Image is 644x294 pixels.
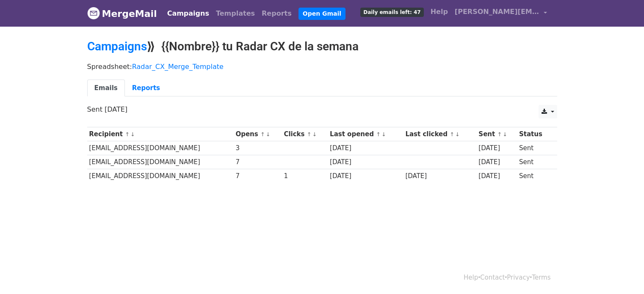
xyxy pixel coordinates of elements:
[282,127,328,141] th: Clicks
[258,5,295,22] a: Reports
[427,3,451,20] a: Help
[517,169,552,183] td: Sent
[235,143,279,153] div: 3
[299,8,345,20] a: Open Gmail
[477,127,517,141] th: Sent
[503,131,507,137] a: ↓
[87,80,125,97] a: Emails
[87,39,557,54] h2: ⟫ {{Nombre}} tu Radar CX de la semana
[266,131,271,137] a: ↓
[450,131,454,137] a: ↑
[517,127,552,141] th: Status
[330,143,401,153] div: [DATE]
[87,127,234,141] th: Recipient
[87,141,234,155] td: [EMAIL_ADDRESS][DOMAIN_NAME]
[260,131,265,137] a: ↑
[517,141,552,155] td: Sent
[464,274,478,281] a: Help
[330,157,401,167] div: [DATE]
[307,131,312,137] a: ↑
[330,171,401,181] div: [DATE]
[87,169,234,183] td: [EMAIL_ADDRESS][DOMAIN_NAME]
[235,157,279,167] div: 7
[234,127,282,141] th: Opens
[213,5,258,22] a: Templates
[451,3,550,23] a: [PERSON_NAME][EMAIL_ADDRESS][DOMAIN_NAME]
[87,155,234,169] td: [EMAIL_ADDRESS][DOMAIN_NAME]
[478,157,515,167] div: [DATE]
[497,131,502,137] a: ↑
[405,171,474,181] div: [DATE]
[87,7,100,19] img: MergeMail logo
[478,143,515,153] div: [DATE]
[404,127,477,141] th: Last clicked
[360,8,423,17] span: Daily emails left: 47
[130,131,135,137] a: ↓
[455,131,460,137] a: ↓
[87,39,147,53] a: Campaigns
[478,171,515,181] div: [DATE]
[164,5,213,22] a: Campaigns
[312,131,317,137] a: ↓
[132,63,224,71] a: Radar_CX_Merge_Template
[235,171,279,181] div: 7
[532,274,550,281] a: Terms
[87,5,157,22] a: MergeMail
[376,131,381,137] a: ↑
[381,131,386,137] a: ↓
[125,80,167,97] a: Reports
[328,127,403,141] th: Last opened
[87,105,557,114] p: Sent [DATE]
[284,171,326,181] div: 1
[357,3,427,20] a: Daily emails left: 47
[517,155,552,169] td: Sent
[480,274,505,281] a: Contact
[87,62,557,71] p: Spreadsheet:
[125,131,130,137] a: ↑
[507,274,530,281] a: Privacy
[455,7,539,17] span: [PERSON_NAME][EMAIL_ADDRESS][DOMAIN_NAME]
